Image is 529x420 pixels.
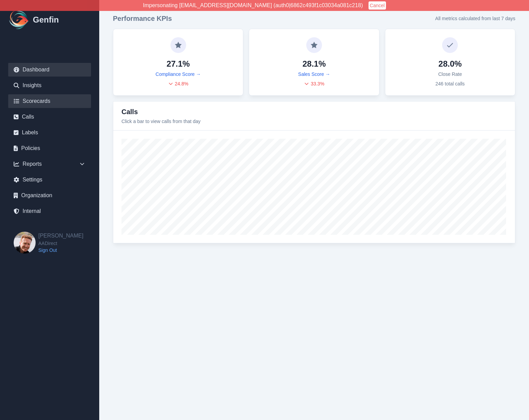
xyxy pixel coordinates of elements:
a: Internal [8,204,91,218]
a: Sales Score → [298,71,330,78]
button: Cancel [369,1,386,10]
div: 33.3 % [304,80,324,87]
img: Logo [8,9,30,31]
a: Scorecards [8,94,91,108]
p: All metrics calculated from last 7 days [435,15,515,22]
h2: [PERSON_NAME] [38,232,83,240]
a: Insights [8,79,91,92]
h4: 27.1% [167,58,190,69]
p: Close Rate [438,71,462,78]
a: Labels [8,126,91,139]
p: 246 total calls [436,80,465,87]
a: Organization [8,189,91,202]
h3: Performance KPIs [113,14,172,23]
h3: Calls [121,107,201,117]
a: Compliance Score → [156,71,201,78]
a: Settings [8,173,91,187]
h1: Genfin [33,14,59,25]
p: Click a bar to view calls from that day [121,118,201,125]
a: Sign Out [38,247,83,254]
h4: 28.0% [438,58,462,69]
a: Dashboard [8,63,91,77]
div: 24.8 % [168,80,189,87]
a: Calls [8,110,91,124]
h4: 28.1% [302,58,326,69]
div: Reports [8,157,91,171]
img: Brian Dunagan [14,232,36,254]
span: AADirect [38,240,83,247]
a: Policies [8,141,91,155]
